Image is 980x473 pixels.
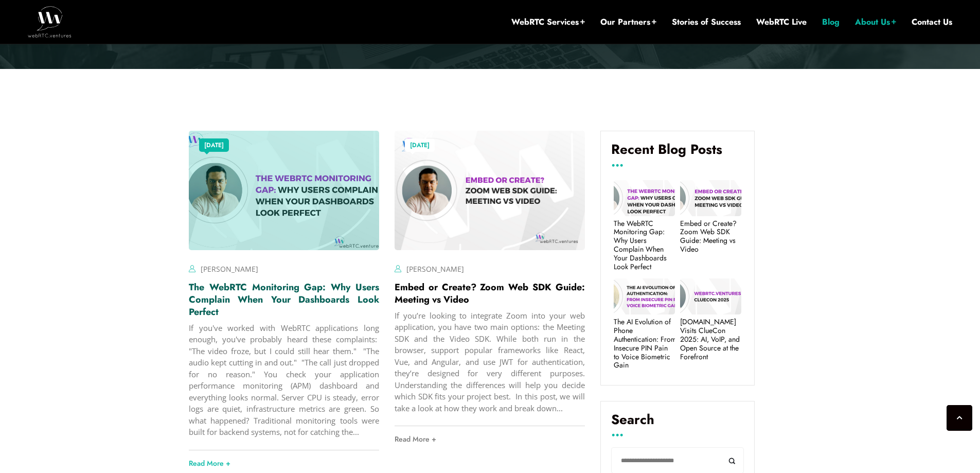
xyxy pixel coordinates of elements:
a: WebRTC Services [511,16,585,28]
img: WebRTC.ventures [28,6,72,37]
div: If you've worked with WebRTC applications long enough, you've probably heard these complaints: "T... [189,322,379,438]
a: [PERSON_NAME] [406,264,464,274]
img: image [395,131,585,250]
a: WebRTC Live [756,16,807,28]
a: Our Partners [600,16,656,28]
a: [DATE] [405,138,435,152]
div: If you’re looking to integrate Zoom into your web application, you have two main options: the Mee... [395,310,585,414]
a: [DATE] [199,138,229,152]
a: Embed or Create? Zoom Web SDK Guide: Meeting vs Video [680,219,741,254]
h4: Recent Blog Posts [611,142,744,165]
a: Embed or Create? Zoom Web SDK Guide: Meeting vs Video [395,281,585,306]
label: Search [611,412,744,435]
a: [PERSON_NAME] [201,264,258,274]
a: [DOMAIN_NAME] Visits ClueCon 2025: AI, VoIP, and Open Source at the Forefront [680,318,741,361]
a: The WebRTC Monitoring Gap: Why Users Complain When Your Dashboards Look Perfect [614,219,675,271]
a: Blog [822,16,840,28]
a: Contact Us [912,16,952,28]
a: The WebRTC Monitoring Gap: Why Users Complain When Your Dashboards Look Perfect [189,281,379,319]
a: Read More + [395,426,585,452]
a: The AI Evolution of Phone Authentication: From Insecure PIN Pain to Voice Biometric Gain [614,318,675,370]
a: About Us [855,16,896,28]
a: Stories of Success [672,16,741,28]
